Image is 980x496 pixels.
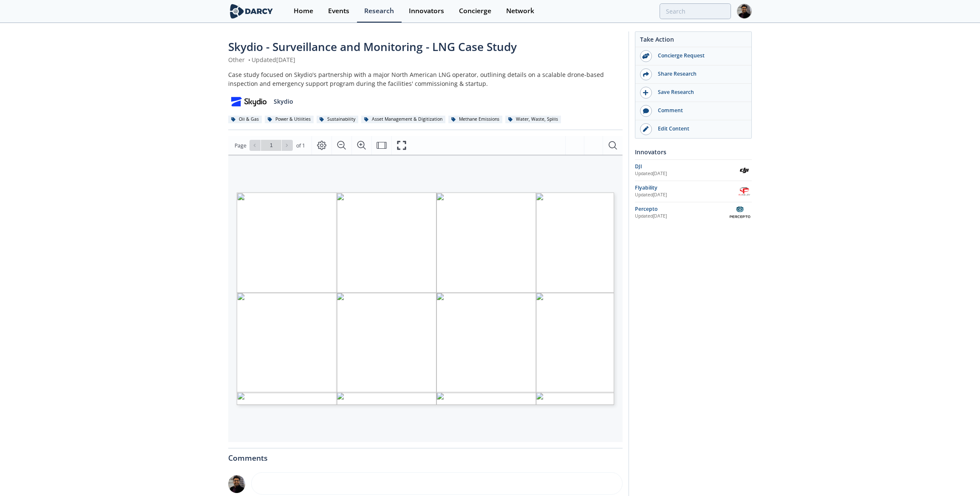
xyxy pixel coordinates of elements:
[361,116,445,123] div: Asset Management & Digitization
[737,163,752,178] img: DJI
[635,163,752,178] a: DJI Updated[DATE] DJI
[274,97,293,106] p: Skydio
[652,107,747,114] div: Comment
[944,462,972,487] iframe: chat widget
[635,184,737,192] div: Flyability
[660,3,731,19] input: Advanced Search
[635,145,752,159] div: Innovators
[652,70,747,78] div: Share Research
[737,4,752,19] img: Profile
[652,125,747,133] div: Edit Content
[635,170,737,177] div: Updated [DATE]
[228,116,262,123] div: Oil & Gas
[635,163,737,170] div: DJI
[728,205,752,220] img: Percepto
[228,55,623,64] div: Other Updated [DATE]
[246,56,252,64] span: •
[317,116,358,123] div: Sustainability
[737,184,752,199] img: Flyability
[228,70,623,88] div: Case study focused on Skydio's partnership with a major North American LNG operator, outlining de...
[505,116,561,123] div: Water, Waste, Spills
[228,4,275,19] img: logo-wide.svg
[635,205,728,213] div: Percepto
[364,8,394,14] div: Research
[228,448,623,462] div: Comments
[506,8,534,14] div: Network
[265,116,314,123] div: Power & Utilities
[652,52,747,60] div: Concierge Request
[635,35,751,47] div: Take Action
[328,8,349,14] div: Events
[459,8,491,14] div: Concierge
[635,205,752,220] a: Percepto Updated[DATE] Percepto
[228,39,517,54] span: Skydio - Surveillance and Monitoring - LNG Case Study
[409,8,444,14] div: Innovators
[635,213,728,220] div: Updated [DATE]
[652,88,747,96] div: Save Research
[635,192,737,198] div: Updated [DATE]
[635,184,752,199] a: Flyability Updated[DATE] Flyability
[294,8,313,14] div: Home
[635,120,751,138] a: Edit Content
[228,475,245,493] img: 92797456-ae33-4003-90ad-aa7d548e479e
[448,116,502,123] div: Methane Emissions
